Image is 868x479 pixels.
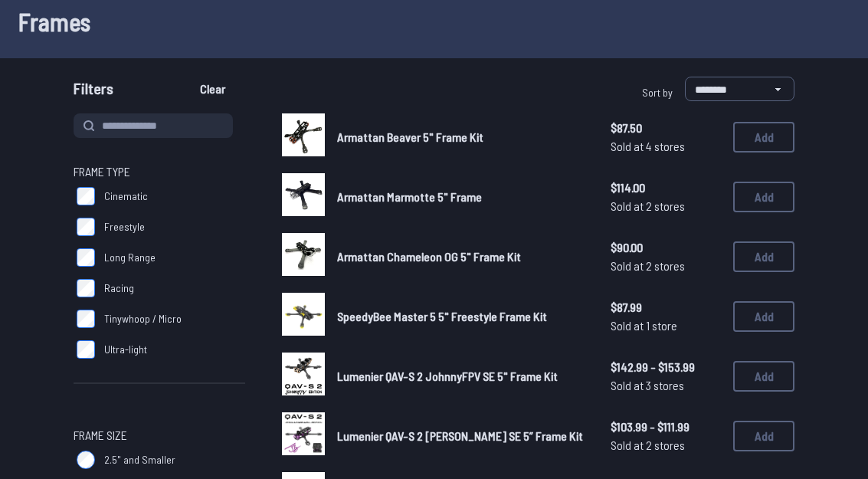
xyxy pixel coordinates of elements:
[282,173,325,221] a: image
[337,369,558,383] span: Lumenier QAV-S 2 JohnnyFPV SE 5" Frame Kit
[282,353,325,400] a: image
[104,452,175,468] span: 2.5" and Smaller
[337,307,586,326] a: SpeedyBee Master 5 5" Freestyle Frame Kit
[282,233,325,281] a: image
[77,218,95,236] input: Freestyle
[282,293,325,340] a: image
[733,421,794,451] button: Add
[733,301,794,332] button: Add
[642,86,673,99] span: Sort by
[282,353,325,395] img: image
[77,310,95,328] input: Tinywhoop / Micro
[611,238,721,257] span: $90.00
[282,113,325,156] img: image
[611,317,721,335] span: Sold at 1 store
[611,418,721,436] span: $103.99 - $111.99
[337,248,586,266] a: Armattan Chameleon OG 5" Frame Kit
[611,179,721,197] span: $114.00
[337,189,482,204] span: Armattan Marmotte 5" Frame
[611,119,721,137] span: $87.50
[77,248,95,267] input: Long Range
[187,77,238,101] button: Clear
[104,219,145,235] span: Freestyle
[77,279,95,297] input: Racing
[104,342,147,357] span: Ultra-light
[282,412,325,460] a: image
[611,436,721,454] span: Sold at 2 stores
[611,137,721,156] span: Sold at 4 stores
[733,122,794,153] button: Add
[104,311,182,326] span: Tinywhoop / Micro
[18,3,850,40] h1: Frames
[337,428,583,443] span: Lumenier QAV-S 2 [PERSON_NAME] SE 5” Frame Kit
[104,250,156,265] span: Long Range
[282,113,325,161] a: image
[611,298,721,317] span: $87.99
[337,128,586,146] a: Armattan Beaver 5" Frame Kit
[77,340,95,359] input: Ultra-light
[74,77,113,107] span: Filters
[74,426,127,445] span: Frame Size
[337,188,586,206] a: Armattan Marmotte 5" Frame
[74,162,130,181] span: Frame Type
[337,309,547,323] span: SpeedyBee Master 5 5" Freestyle Frame Kit
[685,77,794,101] select: Sort by
[733,182,794,212] button: Add
[733,361,794,392] button: Add
[337,427,586,445] a: Lumenier QAV-S 2 [PERSON_NAME] SE 5” Frame Kit
[104,281,134,296] span: Racing
[611,197,721,215] span: Sold at 2 stores
[611,358,721,376] span: $142.99 - $153.99
[611,376,721,395] span: Sold at 3 stores
[337,367,586,385] a: Lumenier QAV-S 2 JohnnyFPV SE 5" Frame Kit
[77,451,95,469] input: 2.5" and Smaller
[282,233,325,276] img: image
[337,130,483,144] span: Armattan Beaver 5" Frame Kit
[282,173,325,216] img: image
[337,249,521,264] span: Armattan Chameleon OG 5" Frame Kit
[77,187,95,205] input: Cinematic
[104,189,148,204] span: Cinematic
[611,257,721,275] span: Sold at 2 stores
[733,241,794,272] button: Add
[282,412,325,455] img: image
[282,293,325,336] img: image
